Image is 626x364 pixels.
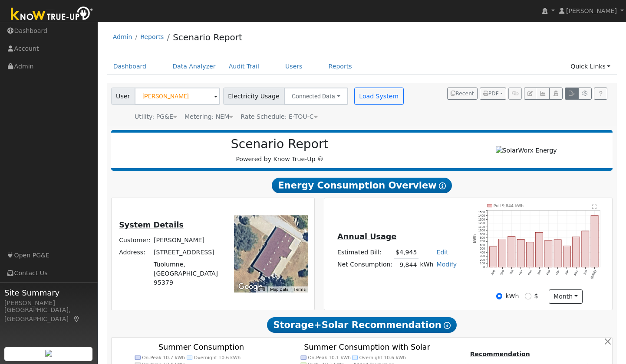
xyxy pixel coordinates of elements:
button: Edit User [524,88,536,100]
u: Annual Usage [337,232,396,241]
text: Nov [518,270,524,276]
text: 1100 [478,225,485,228]
input: $ [525,293,531,299]
td: 9,844 [394,259,418,271]
text:  [592,204,596,209]
div: Utility: PG&E [135,112,177,121]
text: Oct [509,270,514,275]
a: Admin [113,33,132,40]
a: Reports [322,58,359,75]
input: kWh [496,293,502,299]
td: Estimated Bill: [336,246,394,259]
text: 800 [480,236,485,239]
button: month [549,289,583,304]
a: Map [73,315,81,322]
td: $4,945 [394,246,418,259]
text: On-Peak 10.1 kWh [308,355,351,361]
span: Storage+Solar Recommendation [267,317,456,333]
input: Select a User [135,88,220,105]
text: Feb [546,270,550,276]
span: Electricity Usage [223,88,284,105]
rect: onclick="" [490,247,497,267]
td: Address: [118,246,152,258]
a: Open this area in Google Maps (opens a new window) [236,281,265,292]
button: PDF [480,88,506,100]
text: 200 [480,258,485,261]
button: Export Interval Data [565,88,578,100]
text: 1500 [478,211,485,214]
text: Overnight 10.6 kWh [359,355,406,361]
text: 600 [480,244,485,247]
text: 1400 [478,214,485,217]
text: [DATE] [590,270,597,279]
text: 700 [480,240,485,243]
text: On-Peak 10.7 kWh [142,355,185,361]
span: Site Summary [4,287,93,299]
rect: onclick="" [517,239,524,267]
text: Jan [537,270,542,275]
span: Energy Consumption Overview [272,178,451,193]
i: Show Help [439,182,446,189]
u: System Details [119,221,184,229]
a: Data Analyzer [166,58,222,75]
div: [GEOGRAPHIC_DATA], [GEOGRAPHIC_DATA] [4,305,93,324]
div: [PERSON_NAME] [4,299,93,308]
button: Load System [354,88,404,105]
div: Powered by Know True-Up ® [115,137,444,164]
rect: onclick="" [527,242,534,267]
img: Know True-Up [7,5,98,24]
text: May [573,269,579,276]
a: Quick Links [564,58,617,75]
text: 1000 [478,229,485,232]
text: Sep [500,270,505,276]
div: Metering: NEM [185,112,233,121]
text: Dec [527,270,533,276]
span: User [111,88,135,105]
rect: onclick="" [545,240,552,267]
a: Edit [437,249,448,256]
td: [STREET_ADDRESS] [152,246,225,258]
h2: Scenario Report [120,137,439,152]
a: Dashboard [107,58,153,75]
rect: onclick="" [499,239,506,267]
text: Summer Consumption [158,343,244,351]
td: kWh [418,259,435,271]
text: Mar [555,269,560,275]
a: Help Link [594,88,607,100]
text: Aug [491,270,496,276]
u: Recommendation [470,351,530,357]
td: Tuolumne, [GEOGRAPHIC_DATA] 95379 [152,259,225,289]
rect: onclick="" [573,237,580,267]
a: Terms (opens in new tab) [293,287,306,292]
button: Multi-Series Graph [536,88,549,100]
rect: onclick="" [563,246,571,267]
td: Net Consumption: [336,259,394,271]
img: retrieve [45,350,52,357]
text: Pull 9,844 kWh [494,203,524,208]
td: [PERSON_NAME] [152,234,225,246]
span: Alias: HETOUC [241,113,317,120]
a: Scenario Report [173,32,242,42]
button: Map Data [270,286,288,292]
a: Users [279,58,309,75]
text: Jun [583,270,588,275]
text: 1300 [478,218,485,221]
rect: onclick="" [508,236,515,267]
text: 100 [480,262,485,265]
span: [PERSON_NAME] [566,7,617,14]
text: 1200 [478,221,485,224]
text: 900 [480,233,485,236]
a: Audit Trail [222,58,266,75]
text: 400 [480,251,485,254]
rect: onclick="" [536,232,543,267]
span: PDF [483,91,499,97]
button: Login As [549,88,563,100]
img: SolarWorx Energy [496,146,557,155]
rect: onclick="" [582,231,589,267]
img: Google [236,281,265,292]
text: 300 [480,254,485,257]
text: Overnight 10.6 kWh [194,355,241,361]
button: Connected Data [284,88,348,105]
text: Summer Consumption with Solar [304,343,431,351]
i: Show Help [444,322,451,329]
